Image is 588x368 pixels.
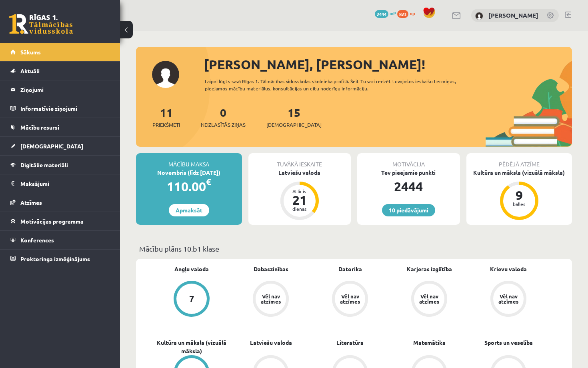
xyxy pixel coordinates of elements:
[20,124,59,131] span: Mācību resursi
[201,121,246,129] span: Neizlasītās ziņas
[248,168,351,177] div: Latviešu valoda
[357,168,460,177] div: Tev pieejamie punkti
[357,177,460,196] div: 2444
[336,338,364,347] a: Literatūra
[10,62,110,80] a: Aktuāli
[390,281,469,318] a: Vēl nav atzīmes
[20,80,110,99] legend: Ziņojumi
[10,156,110,174] a: Digitālie materiāli
[488,11,538,19] a: [PERSON_NAME]
[339,294,361,304] div: Vēl nav atzīmes
[469,281,548,318] a: Vēl nav atzīmes
[20,218,84,225] span: Motivācijas programma
[466,168,572,221] a: Kultūra un māksla (vizuālā māksla) 9 balles
[390,10,396,16] span: mP
[266,105,322,129] a: 15[DEMOGRAPHIC_DATA]
[9,14,73,34] a: Rīgas 1. Tālmācības vidusskola
[266,121,322,129] span: [DEMOGRAPHIC_DATA]
[136,153,242,168] div: Mācību maksa
[497,294,520,304] div: Vēl nav atzīmes
[310,281,390,318] a: Vēl nav atzīmes
[10,231,110,249] a: Konferences
[10,174,110,193] a: Maksājumi
[10,193,110,212] a: Atzīmes
[254,265,288,273] a: Dabaszinības
[10,212,110,230] a: Motivācijas programma
[139,243,569,254] p: Mācību plāns 10.b1 klase
[410,10,415,16] span: xp
[174,265,209,273] a: Angļu valoda
[338,265,362,273] a: Datorika
[20,142,83,150] span: [DEMOGRAPHIC_DATA]
[288,206,312,211] div: dienas
[20,199,42,206] span: Atzīmes
[375,10,388,18] span: 2444
[205,78,466,92] div: Laipni lūgts savā Rīgas 1. Tālmācības vidusskolas skolnieka profilā. Šeit Tu vari redzēt tuvojošo...
[418,294,440,304] div: Vēl nav atzīmes
[20,161,68,168] span: Digitālie materiāli
[407,265,452,273] a: Karjeras izglītība
[20,67,40,74] span: Aktuāli
[490,265,527,273] a: Krievu valoda
[189,294,194,303] div: 7
[169,204,209,216] a: Apmaksāt
[152,338,231,355] a: Kultūra un māksla (vizuālā māksla)
[357,153,460,168] div: Motivācija
[10,99,110,118] a: Informatīvie ziņojumi
[10,137,110,155] a: [DEMOGRAPHIC_DATA]
[10,250,110,268] a: Proktoringa izmēģinājums
[466,168,572,177] div: Kultūra un māksla (vizuālā māksla)
[248,153,351,168] div: Tuvākā ieskaite
[375,10,396,16] a: 2444 mP
[136,168,242,177] div: Novembris (līdz [DATE])
[231,281,310,318] a: Vēl nav atzīmes
[413,338,446,347] a: Matemātika
[397,10,419,16] a: 823 xp
[507,189,531,202] div: 9
[136,177,242,196] div: 110.00
[248,168,351,221] a: Latviešu valoda Atlicis 21 dienas
[20,99,110,118] legend: Informatīvie ziņojumi
[260,294,282,304] div: Vēl nav atzīmes
[204,55,572,74] div: [PERSON_NAME], [PERSON_NAME]!
[10,80,110,99] a: Ziņojumi
[20,48,41,56] span: Sākums
[397,10,408,18] span: 823
[10,118,110,136] a: Mācību resursi
[382,204,435,216] a: 10 piedāvājumi
[152,105,180,129] a: 11Priekšmeti
[475,12,483,20] img: Madara Dzidra Glīzde
[152,121,180,129] span: Priekšmeti
[10,43,110,61] a: Sākums
[20,236,54,244] span: Konferences
[152,281,231,318] a: 7
[250,338,292,347] a: Latviešu valoda
[206,176,211,188] span: €
[507,202,531,206] div: balles
[20,255,90,262] span: Proktoringa izmēģinājums
[288,189,312,194] div: Atlicis
[288,194,312,206] div: 21
[466,153,572,168] div: Pēdējā atzīme
[20,174,110,193] legend: Maksājumi
[484,338,533,347] a: Sports un veselība
[201,105,246,129] a: 0Neizlasītās ziņas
